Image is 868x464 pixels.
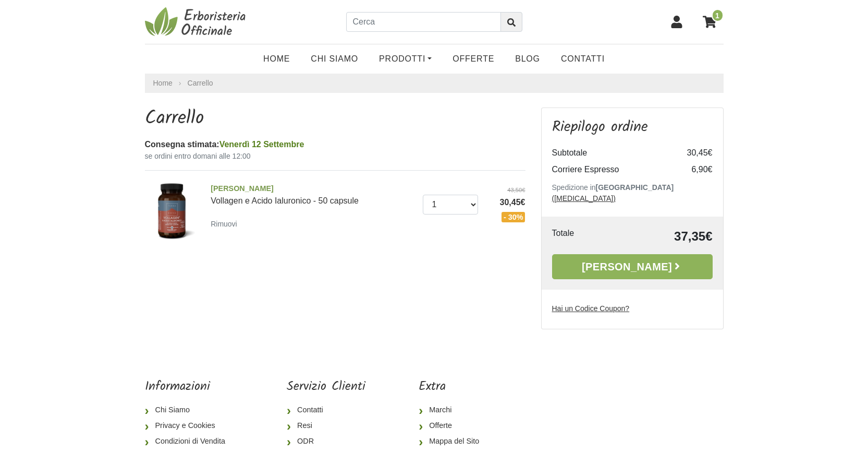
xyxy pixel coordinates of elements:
[219,140,304,149] span: Venerdì 12 Settembre
[611,227,713,246] td: 37,35€
[211,217,241,230] a: Rimuovi
[145,6,249,38] img: Erboristeria Officinale
[287,434,365,449] a: ODR
[551,49,615,69] a: Contatti
[346,12,501,32] input: Cerca
[552,227,611,246] td: Totale
[486,196,525,209] span: 30,45€
[671,145,713,161] td: 30,45€
[287,402,365,418] a: Contatti
[505,49,551,69] a: Blog
[552,145,671,161] td: Subtotale
[253,49,300,69] a: Home
[145,151,525,162] small: se ordini entro domani alle 12:00
[419,402,487,418] a: Marchi
[141,179,203,241] img: Vollagen e Acido Ialuronico - 50 capsule
[671,161,713,178] td: 6,90€
[211,220,237,228] small: Rimuovi
[552,182,713,204] p: Spedizione in
[145,434,234,449] a: Condizioni di Vendita
[419,418,487,434] a: Offerte
[502,212,525,222] span: - 30%
[419,434,487,449] a: Mappa del Sito
[145,138,525,151] div: Consegna stimata:
[442,49,505,69] a: OFFERTE
[712,9,724,22] span: 1
[153,78,173,89] a: Home
[145,74,724,93] nav: breadcrumb
[287,379,365,395] h5: Servizio Clienti
[419,379,487,395] h5: Extra
[211,183,415,205] a: [PERSON_NAME]Vollagen e Acido Ialuronico - 50 capsule
[145,402,234,418] a: Chi Siamo
[486,186,525,195] del: 43,50€
[541,379,723,416] iframe: fb:page Facebook Social Plugin
[552,194,616,203] a: ([MEDICAL_DATA])
[552,304,630,313] u: Hai un Codice Coupon?
[369,49,442,69] a: Prodotti
[145,108,525,130] h1: Carrello
[188,79,213,87] a: Carrello
[145,418,234,434] a: Privacy e Cookies
[287,418,365,434] a: Resi
[552,161,671,178] td: Corriere Espresso
[300,49,369,69] a: Chi Siamo
[552,254,713,279] a: [PERSON_NAME]
[145,379,234,395] h5: Informazioni
[596,183,674,192] b: [GEOGRAPHIC_DATA]
[552,118,713,136] h3: Riepilogo ordine
[552,303,630,314] label: Hai un Codice Coupon?
[211,183,415,195] span: [PERSON_NAME]
[698,9,724,35] a: 1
